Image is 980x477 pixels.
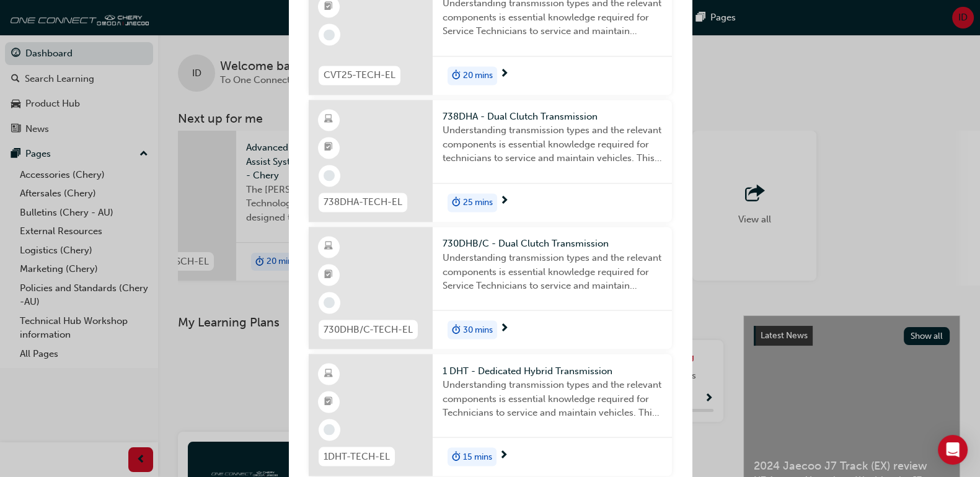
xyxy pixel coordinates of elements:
div: Open Intercom Messenger [938,435,968,465]
span: 1DHT-TECH-EL [324,449,390,463]
span: learningResourceType_ELEARNING-icon [324,239,333,255]
span: duration-icon [452,322,461,338]
span: next-icon [499,450,508,461]
span: CVT25-TECH-EL [324,68,395,82]
span: duration-icon [452,68,461,84]
span: duration-icon [452,449,461,465]
span: 730DHB/C - Dual Clutch Transmission [443,237,662,251]
span: 1 DHT - Dedicated Hybrid Transmission [443,364,662,378]
span: booktick-icon [324,139,333,155]
a: 730DHB/C-TECH-EL730DHB/C - Dual Clutch TransmissionUnderstanding transmission types and the relev... [309,227,672,349]
span: learningRecordVerb_NONE-icon [324,297,335,308]
span: next-icon [500,196,509,207]
span: Understanding transmission types and the relevant components is essential knowledge required for ... [443,377,662,419]
span: 738DHA-TECH-EL [324,195,402,209]
span: learningResourceType_ELEARNING-icon [324,365,333,382]
span: learningResourceType_ELEARNING-icon [324,112,333,128]
span: Understanding transmission types and the relevant components is essential knowledge required for ... [443,250,662,292]
a: 738DHA-TECH-EL738DHA - Dual Clutch TransmissionUnderstanding transmission types and the relevant ... [309,100,672,222]
span: Understanding transmission types and the relevant components is essential knowledge required for ... [443,123,662,165]
span: 20 mins [463,69,493,83]
span: duration-icon [452,195,461,211]
span: learningRecordVerb_NONE-icon [324,29,335,40]
a: 1DHT-TECH-EL1 DHT - Dedicated Hybrid TransmissionUnderstanding transmission types and the relevan... [309,354,672,476]
span: 730DHB/C-TECH-EL [324,322,413,336]
span: 30 mins [463,323,493,337]
span: 15 mins [463,450,492,464]
span: 738DHA - Dual Clutch Transmission [443,110,662,124]
span: next-icon [500,323,509,334]
span: booktick-icon [324,393,333,409]
span: learningRecordVerb_NONE-icon [324,170,335,181]
span: next-icon [500,69,509,80]
span: learningRecordVerb_NONE-icon [324,424,335,435]
span: 25 mins [463,196,493,210]
span: booktick-icon [324,266,333,282]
